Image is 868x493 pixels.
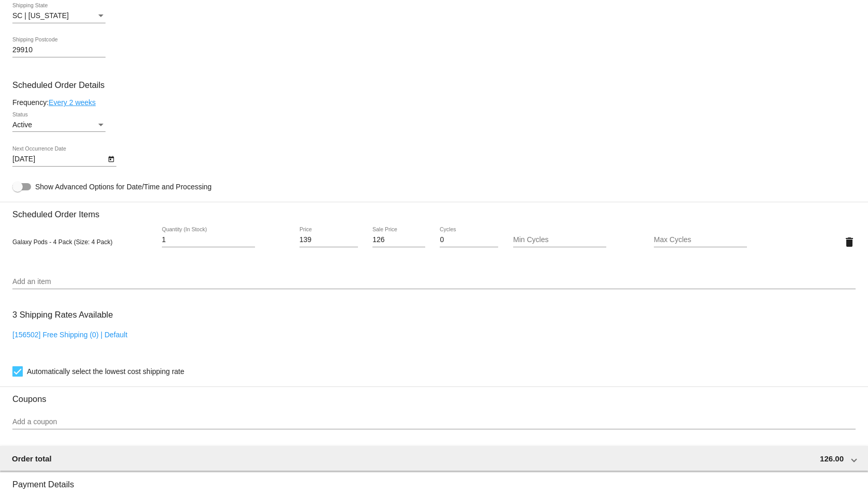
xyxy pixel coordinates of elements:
[106,153,116,164] button: Open calendar
[513,236,606,244] input: Min Cycles
[820,454,844,463] span: 126.00
[843,236,856,248] mat-icon: delete
[300,236,358,244] input: Price
[12,80,856,90] h3: Scheduled Order Details
[12,12,106,20] mat-select: Shipping State
[440,236,498,244] input: Cycles
[49,98,96,107] a: Every 2 weeks
[12,472,856,489] h3: Payment Details
[372,236,425,244] input: Sale Price
[12,331,127,339] a: [156502] Free Shipping (0) | Default
[12,454,52,463] span: Order total
[12,11,69,20] span: SC | [US_STATE]
[35,182,212,192] span: Show Advanced Options for Date/Time and Processing
[12,304,113,326] h3: 3 Shipping Rates Available
[12,418,856,426] input: Add a coupon
[12,278,856,286] input: Add an item
[27,365,184,378] span: Automatically select the lowest cost shipping rate
[12,155,106,163] input: Next Occurrence Date
[654,236,747,244] input: Max Cycles
[162,236,255,244] input: Quantity (In Stock)
[12,46,106,54] input: Shipping Postcode
[12,238,112,246] span: Galaxy Pods - 4 Pack (Size: 4 Pack)
[12,98,856,107] div: Frequency:
[12,121,106,129] mat-select: Status
[12,386,856,404] h3: Coupons
[12,121,32,129] span: Active
[12,202,856,219] h3: Scheduled Order Items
